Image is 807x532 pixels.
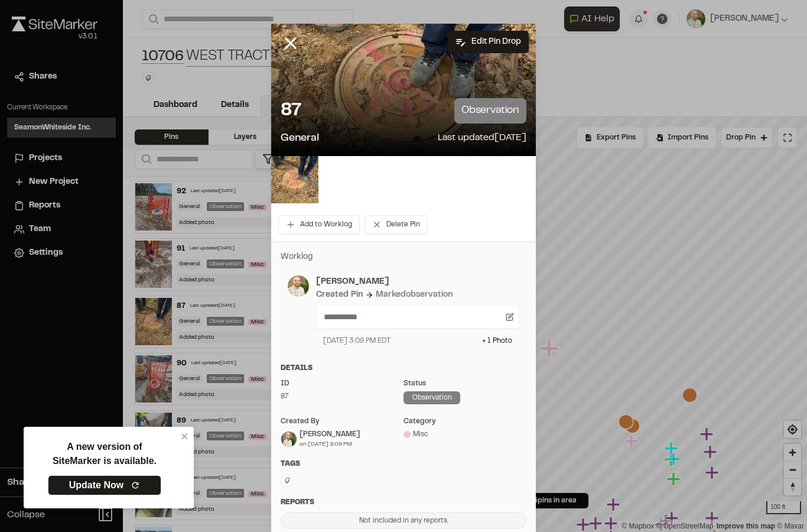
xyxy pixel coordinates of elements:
div: on [DATE] 3:09 PM [300,440,360,449]
div: Status [403,378,526,389]
div: category [403,416,526,427]
a: Update Now [48,475,161,495]
img: file [271,156,318,203]
button: close [181,432,189,441]
div: + 1 Photo [482,336,512,346]
div: Created Pin [316,288,363,301]
button: Delete Pin [365,215,428,234]
div: [DATE] 3:09 PM EDT [323,336,391,346]
p: Last updated [DATE] [438,131,526,147]
div: Tags [281,459,526,469]
p: 87 [281,99,301,123]
div: Reports [281,497,526,508]
div: 87 [281,391,403,402]
div: observation [403,391,460,404]
p: [PERSON_NAME] [316,275,519,288]
div: Details [281,363,526,374]
div: Not included in any reports. [281,512,526,529]
p: A new version of SiteMarker is available. [53,440,157,468]
img: photo [288,275,309,297]
div: [PERSON_NAME] [300,429,360,440]
div: Misc [403,429,526,440]
div: Marked observation [376,288,453,301]
div: ID [281,378,403,389]
div: Created by [281,416,403,427]
button: Edit Tags [281,474,294,487]
p: General [281,131,319,147]
p: Worklog [281,251,526,264]
button: Add to Worklog [278,215,360,234]
p: observation [454,98,526,124]
img: Sinuhe Perez [281,432,297,447]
